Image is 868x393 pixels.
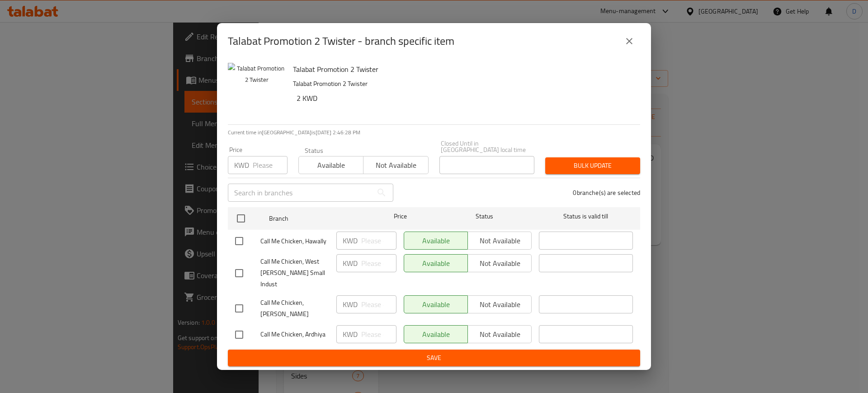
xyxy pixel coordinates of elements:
button: Bulk update [545,157,640,174]
input: Please enter price [361,232,396,250]
p: KWD [343,258,358,269]
p: 0 branche(s) are selected [573,188,640,197]
span: Call Me Chicken, [PERSON_NAME] [260,297,329,320]
p: KWD [343,329,358,340]
span: Call Me Chicken, Ardhiya [260,329,329,340]
p: KWD [343,235,358,246]
span: Available [302,159,360,172]
p: Talabat Promotion 2 Twister [293,78,633,90]
input: Please enter price [361,325,396,343]
span: Save [235,352,633,364]
button: Available [298,156,363,174]
img: Talabat Promotion 2 Twister [228,63,286,121]
span: Price [370,211,430,222]
span: Status is valid till [539,211,633,222]
input: Please enter price [361,295,396,313]
p: Current time in [GEOGRAPHIC_DATA] is [DATE] 2:46:28 PM [228,128,640,137]
input: Please enter price [361,254,396,272]
span: Call Me Chicken, Hawally [260,236,329,247]
input: Please enter price [253,156,288,174]
p: KWD [234,160,249,170]
h6: Talabat Promotion 2 Twister [293,63,633,76]
span: Not available [367,159,425,172]
span: Status [438,211,532,222]
h6: 2 KWD [297,92,633,104]
span: Bulk update [552,160,633,171]
button: Save [228,350,640,366]
span: Branch [269,213,363,224]
h2: Talabat Promotion 2 Twister - branch specific item [228,34,454,48]
button: close [618,30,640,52]
input: Search in branches [228,184,373,202]
button: Not available [363,156,428,174]
span: Call Me Chicken, West [PERSON_NAME] Small Indust [260,256,329,290]
p: KWD [343,299,358,310]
